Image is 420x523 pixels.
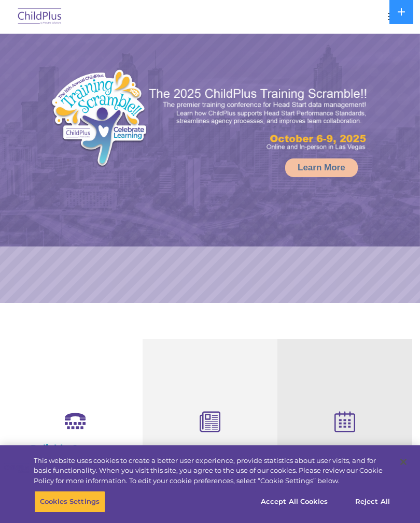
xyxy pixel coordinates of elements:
h4: Free Regional Meetings [285,444,404,456]
button: Accept All Cookies [255,491,333,513]
img: ChildPlus by Procare Solutions [16,5,64,29]
h4: Reliable Customer Support [16,443,135,466]
button: Reject All [340,491,405,513]
h4: Child Development Assessments in ChildPlus [150,444,270,478]
button: Cookies Settings [34,491,105,513]
button: Close [392,451,415,473]
div: This website uses cookies to create a better user experience, provide statistics about user visit... [34,456,391,486]
a: Learn More [285,158,358,177]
